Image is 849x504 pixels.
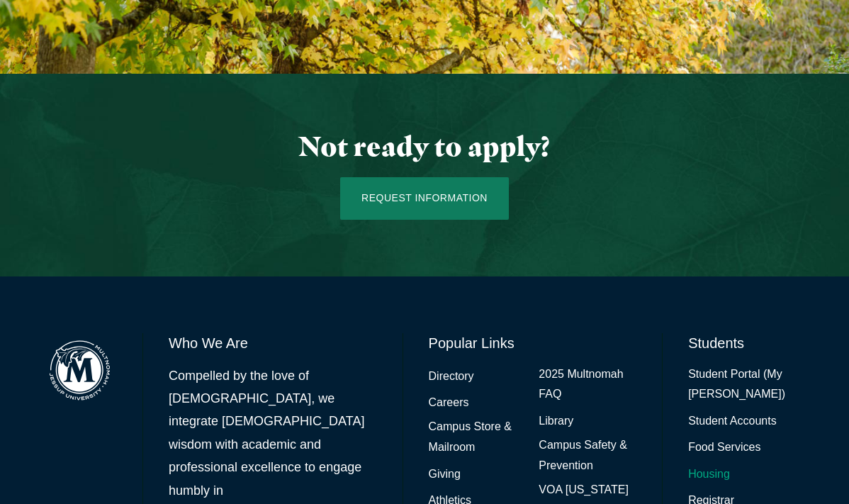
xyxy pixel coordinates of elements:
a: Request Information [340,177,509,220]
a: Campus Store & Mailroom [429,417,527,458]
img: Multnomah Campus of Jessup University logo [43,333,117,408]
a: Directory [429,366,474,387]
h6: Popular Links [429,333,637,353]
a: Housing [688,464,730,485]
h6: Who We Are [169,333,377,353]
a: Student Accounts [688,411,777,432]
a: Student Portal (My [PERSON_NAME]) [688,364,806,405]
a: Giving [429,464,461,485]
a: Library [539,411,573,432]
h6: Students [688,333,806,353]
a: 2025 Multnomah FAQ [539,364,636,405]
a: Food Services [688,437,760,458]
a: Campus Safety & Prevention [539,435,636,476]
a: Careers [429,393,469,413]
h3: Not ready to apply? [174,130,675,163]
